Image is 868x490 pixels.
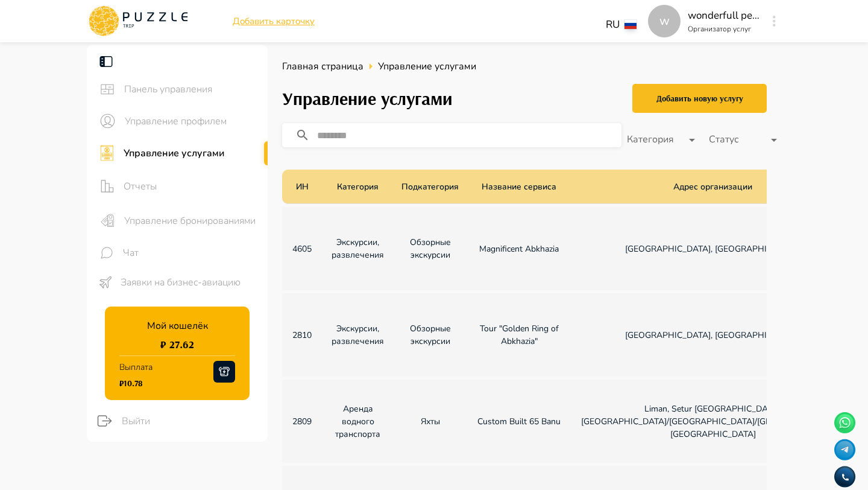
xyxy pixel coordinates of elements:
div: sidebar iconsУправление услугами [87,137,268,169]
p: 4605 [292,243,312,255]
p: 2810 [292,329,312,342]
span: Управление услугами [124,146,258,161]
div: w [648,5,681,37]
span: Управление бронированиями [124,214,258,228]
p: RU [606,17,620,33]
p: Экскурсии, развлечения [332,322,384,348]
button: search [291,123,324,147]
p: 2809 [292,415,312,428]
p: Custom Built 65 Banu [476,415,562,428]
p: Аренда водного транспорта [332,402,384,441]
p: Название сервиса [482,180,556,193]
p: Экскурсии, развлечения [332,236,384,261]
button: sidebar icons [96,208,118,233]
div: sidebar iconsОтчеты [87,169,268,203]
img: lang [624,20,637,29]
a: Добавить новую услугу [632,81,767,116]
button: sidebar icons [96,110,119,132]
p: Обзорные экскурсии [403,322,457,348]
button: sidebar icons [96,78,118,100]
button: Добавить новую услугу [632,84,767,113]
p: Организатор услуг [688,24,760,34]
div: sidebar iconsЧат [87,238,268,268]
span: Управление профилем [125,114,258,129]
div: sidebar iconsЗаявки на бизнес-авиацию [87,268,268,297]
span: Панель управления [124,82,258,97]
h1: ₽10.78 [119,378,153,388]
p: Magnificent Abkhazia [476,243,562,255]
p: ИН [296,180,309,193]
span: Чат [123,246,258,260]
p: Мой кошелёк [147,319,208,333]
p: Выплата [119,356,153,378]
div: sidebar iconsУправление профилем [87,105,268,137]
button: sidebar icons [96,273,115,291]
button: sidebar icons [96,243,117,263]
p: Liman, Setur [GEOGRAPHIC_DATA], [GEOGRAPHIC_DATA]/[GEOGRAPHIC_DATA]/[GEOGRAPHIC_DATA], [GEOGRAPHI... [581,402,844,441]
div: sidebar iconsУправление бронированиями [87,203,268,238]
p: wonderfull peace [688,8,760,24]
p: Tour "Golden Ring of Abkhazia" [476,322,562,348]
p: Подкатегория [401,180,459,193]
div: logoutВыйти [84,405,268,437]
p: Обзорные экскурсии [403,236,457,261]
a: Главная страница [282,59,363,74]
button: sidebar icons [96,142,118,164]
div: sidebar iconsПанель управления [87,74,268,105]
span: Отчеты [124,179,258,194]
a: Добавить карточку [233,14,315,28]
button: sidebar icons [96,174,118,199]
button: logout [93,410,116,432]
p: [GEOGRAPHIC_DATA], [GEOGRAPHIC_DATA] [581,329,844,342]
p: Яхты [403,415,457,428]
p: Адрес организации [673,180,752,193]
span: Заявки на бизнес-авиацию [121,275,258,290]
p: [GEOGRAPHIC_DATA], [GEOGRAPHIC_DATA] [581,243,844,255]
nav: breadcrumb [282,59,767,74]
h3: Управление услугами [282,88,453,109]
p: Категория [337,180,379,193]
span: Выйти [122,414,258,428]
h1: ₽ 27.62 [160,338,194,351]
div: Добавить новую услугу [656,91,743,106]
span: Управление услугами [378,59,476,74]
